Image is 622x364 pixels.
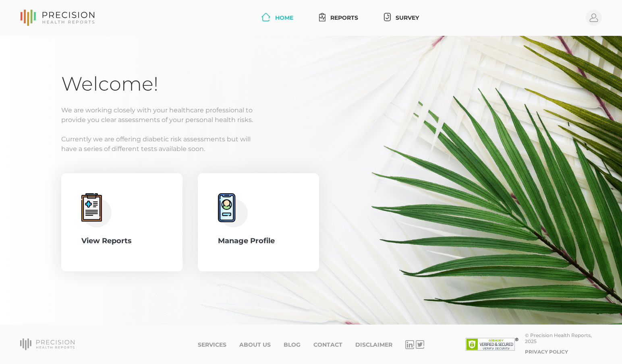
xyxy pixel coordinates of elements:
[355,341,392,348] a: Disclaimer
[239,341,271,348] a: About Us
[258,10,296,25] a: Home
[313,341,342,348] a: Contact
[466,338,518,351] img: SSL site seal - click to verify
[284,341,301,348] a: Blog
[198,341,226,348] a: Services
[316,10,361,25] a: Reports
[525,349,568,355] a: Privacy Policy
[81,236,162,246] div: View Reports
[61,105,561,125] p: We are working closely with your healthcare professional to provide you clear assessments of your...
[381,10,422,25] a: Survey
[218,236,299,246] div: Manage Profile
[61,134,561,154] p: Currently we are offering diabetic risk assessments but will have a series of different tests ava...
[525,332,602,344] div: © Precision Health Reports, 2025
[61,72,561,96] h1: Welcome!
